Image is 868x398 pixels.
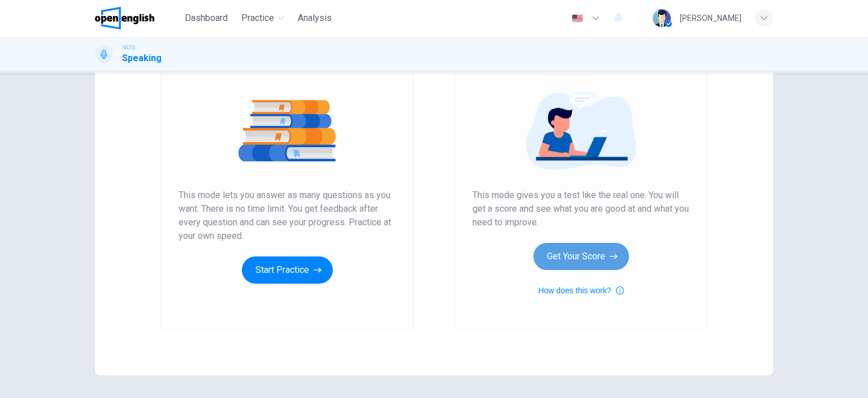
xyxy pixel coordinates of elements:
[179,189,396,243] span: This mode lets you answer as many questions as you want. There is no time limit. You get feedback...
[653,9,671,27] img: Profile picture
[95,7,180,29] a: OpenEnglish logo
[472,189,689,229] span: This mode gives you a test like the real one. You will get a score and see what you are good at a...
[241,11,274,25] span: Practice
[293,8,336,28] button: Analysis
[185,11,228,25] span: Dashboard
[298,11,332,25] span: Analysis
[570,14,584,23] img: en
[538,284,623,297] button: How does this work?
[242,256,333,284] button: Start Practice
[533,243,629,270] button: Get Your Score
[95,7,154,29] img: OpenEnglish logo
[122,44,135,52] span: IELTS
[237,8,289,28] button: Practice
[180,8,232,28] button: Dashboard
[122,52,162,65] h1: Speaking
[680,11,741,25] div: [PERSON_NAME]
